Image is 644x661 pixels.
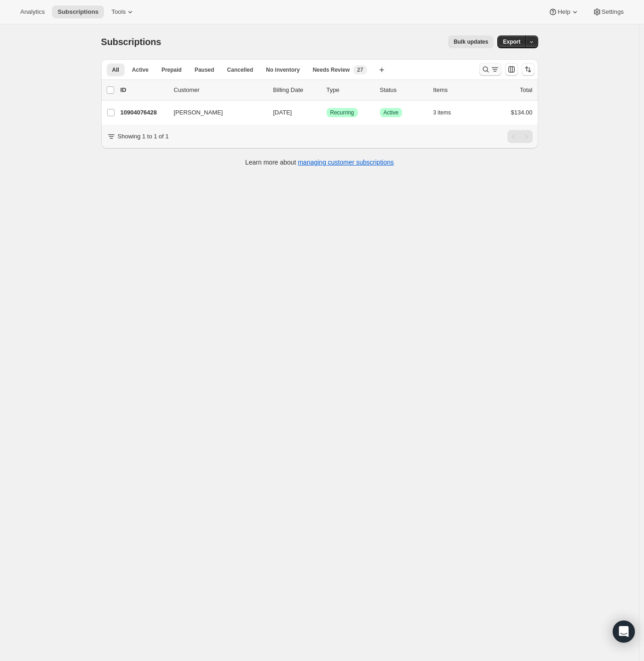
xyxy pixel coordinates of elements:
button: Analytics [15,6,50,18]
span: Active [384,109,399,116]
span: Export [503,38,520,46]
span: [DATE] [273,109,292,116]
button: Bulk updates [448,35,494,48]
span: Subscriptions [101,37,161,47]
div: 10904076428[PERSON_NAME][DATE]SuccessRecurringSuccessActive3 items$134.00 [121,106,533,119]
span: No inventory [266,66,299,74]
span: Recurring [330,109,354,116]
button: Export [497,35,526,48]
span: 3 items [433,109,451,116]
button: [PERSON_NAME] [168,105,260,120]
span: $134.00 [511,109,533,116]
button: Subscriptions [52,6,104,18]
p: Customer [174,85,266,95]
div: Type [327,85,373,95]
span: Analytics [20,8,45,16]
p: Status [380,85,426,95]
span: [PERSON_NAME] [174,108,223,117]
p: 10904076428 [121,108,167,117]
span: 27 [357,66,363,74]
div: IDCustomerBilling DateTypeStatusItemsTotal [121,85,533,95]
p: ID [121,85,167,95]
span: Bulk updates [454,38,488,46]
span: Active [132,66,149,74]
button: Customize table column order and visibility [505,63,518,76]
span: Help [558,8,570,16]
p: Total [520,85,532,95]
nav: Pagination [507,130,533,143]
div: Open Intercom Messenger [613,621,635,643]
span: Settings [602,8,624,16]
span: Subscriptions [57,8,98,16]
button: Settings [587,6,629,18]
span: Prepaid [161,66,182,74]
a: managing customer subscriptions [298,159,394,166]
button: Help [543,6,585,18]
span: Paused [195,66,214,74]
span: Needs Review [313,66,350,74]
button: 3 items [433,106,461,119]
div: Items [433,85,479,95]
span: All [112,66,119,74]
p: Showing 1 to 1 of 1 [118,132,169,141]
p: Learn more about [245,158,394,167]
button: Create new view [374,63,389,76]
button: Sort the results [522,63,535,76]
button: Search and filter results [479,63,501,76]
p: Billing Date [273,85,319,95]
span: Cancelled [227,66,253,74]
span: Tools [111,8,126,16]
button: Tools [106,6,140,18]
